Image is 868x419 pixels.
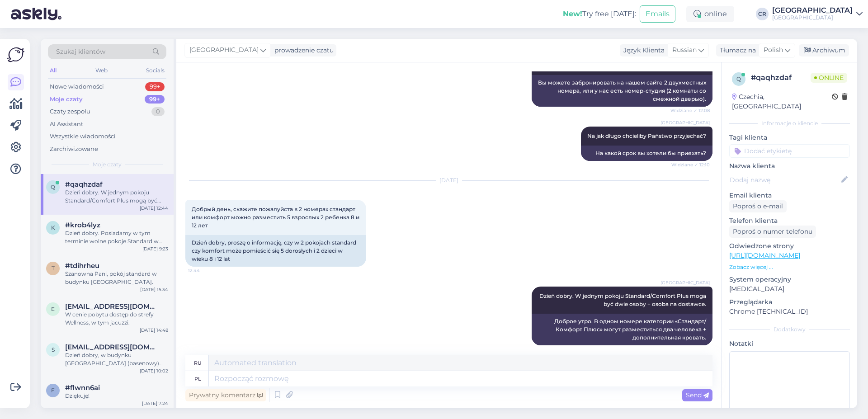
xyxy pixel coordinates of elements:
[50,82,104,91] div: Nowe wiadomości
[151,107,165,116] div: 0
[51,306,55,312] span: e
[188,267,222,274] span: 12:44
[729,284,850,294] p: [MEDICAL_DATA]
[48,65,58,76] div: All
[65,384,100,392] span: #flwnn6ai
[65,270,168,286] div: Szanowna Pani, pokój standard w budynku [GEOGRAPHIC_DATA].
[686,391,709,399] span: Send
[52,346,55,353] span: s
[729,241,850,251] p: Odwiedzone strony
[539,292,708,307] span: Dzień dobry. W jednym pokoju Standard/Comfort Plus mogą być dwie osoby + osoba na dostawce.
[65,229,168,245] div: Dzień dobry. Posiadamy w tym terminie wolne pokoje Standard w budynku [GEOGRAPHIC_DATA], gdzie mo...
[729,325,850,334] div: Dodatkowy
[729,226,816,238] div: Poproś o numer telefonu
[686,6,734,22] div: online
[50,107,90,116] div: Czaty zespołu
[764,45,783,55] span: Polish
[65,188,168,205] div: Dzień dobry. W jednym pokoju Standard/Comfort Plus mogą być dwie osoby + osoba na dostawce.
[140,327,168,334] div: [DATE] 14:48
[532,314,712,345] div: Доброе утро. В одном номере категории «Стандарт/Комфорт Плюс» могут разместиться два человека + д...
[185,176,712,184] div: [DATE]
[640,5,675,23] button: Emails
[730,175,840,185] input: Dodaj nazwę
[563,9,582,18] b: New!
[716,46,756,55] div: Tłumacz na
[93,160,122,169] span: Moje czaty
[50,132,116,141] div: Wszystkie wiadomości
[65,343,159,351] span: stodolnikanna@gmail.com
[729,216,850,226] p: Telefon klienta
[65,311,168,327] div: W cenie pobytu dostęp do strefy Wellness, w tym jacuzzi.
[729,133,850,142] p: Tagi klienta
[729,339,850,348] p: Notatki
[65,262,99,270] span: #tdihrheu
[65,392,168,400] div: Dziękuję!
[676,346,710,353] span: 12:50
[729,144,850,158] input: Dodać etykietę
[140,205,168,212] div: [DATE] 12:44
[94,65,109,76] div: Web
[660,119,710,126] span: [GEOGRAPHIC_DATA]
[56,47,105,56] span: Szukaj klientów
[772,14,853,21] div: [GEOGRAPHIC_DATA]
[563,9,636,19] div: Try free [DATE]:
[65,180,103,188] span: #qaqhzdaf
[729,275,850,284] p: System operacyjny
[194,371,201,386] div: pl
[672,45,697,55] span: Russian
[271,46,334,55] div: prowadzenie czatu
[660,279,710,286] span: [GEOGRAPHIC_DATA]
[65,302,159,311] span: elzbietasleczka@22gmail.com
[729,251,800,259] a: [URL][DOMAIN_NAME]
[729,161,850,171] p: Nazwa klienta
[729,119,850,127] div: Informacje o kliencie
[670,107,710,114] span: Widziane ✓ 12:08
[729,307,850,316] p: Chrome [TECHNICAL_ID]
[620,46,665,55] div: Język Klienta
[50,145,98,154] div: Zarchiwizowane
[732,92,832,111] div: Czechia, [GEOGRAPHIC_DATA]
[51,184,55,190] span: q
[145,95,165,104] div: 99+
[532,75,712,107] div: Вы можете забронировать на нашем сайте 2 двухместных номера, или у нас есть номер-студия (2 комна...
[671,161,710,168] span: Widziane ✓ 12:10
[51,224,55,231] span: k
[772,7,863,21] a: [GEOGRAPHIC_DATA][GEOGRAPHIC_DATA]
[185,235,366,267] div: Dzień dobry, proszę o informację, czy w 2 pokojach standard czy komfort może pomieścić się 5 doro...
[811,73,847,83] span: Online
[581,146,712,161] div: На какой срок вы хотели бы приехать?
[144,65,166,76] div: Socials
[729,191,850,200] p: Email klienta
[194,355,202,371] div: ru
[145,82,165,91] div: 99+
[799,44,849,56] div: Archiwum
[51,387,55,394] span: f
[189,45,259,55] span: [GEOGRAPHIC_DATA]
[192,206,361,229] span: Добрый день, скажите пожалуйста в 2 номерах стандарт или комфорт можно разместить 5 взрослых 2 ре...
[729,263,850,271] p: Zobacz więcej ...
[756,8,769,20] div: CR
[736,75,741,82] span: q
[185,389,266,401] div: Prywatny komentarz
[50,120,83,129] div: AI Assistant
[772,7,853,14] div: [GEOGRAPHIC_DATA]
[729,200,787,212] div: Poproś o e-mail
[140,367,168,374] div: [DATE] 10:02
[7,46,24,63] img: Askly Logo
[142,400,168,407] div: [DATE] 7:24
[142,245,168,252] div: [DATE] 9:23
[587,132,706,139] span: Na jak długo chcieliby Państwo przyjechać?
[65,221,100,229] span: #krob4lyz
[140,286,168,293] div: [DATE] 15:34
[52,265,55,272] span: t
[729,297,850,307] p: Przeglądarka
[50,95,83,104] div: Moje czaty
[751,72,811,83] div: # qaqhzdaf
[65,351,168,367] div: Dzień dobry, w budynku [GEOGRAPHIC_DATA] (basenowy) znajdują się pokoje Superior i Superior Deluxe.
